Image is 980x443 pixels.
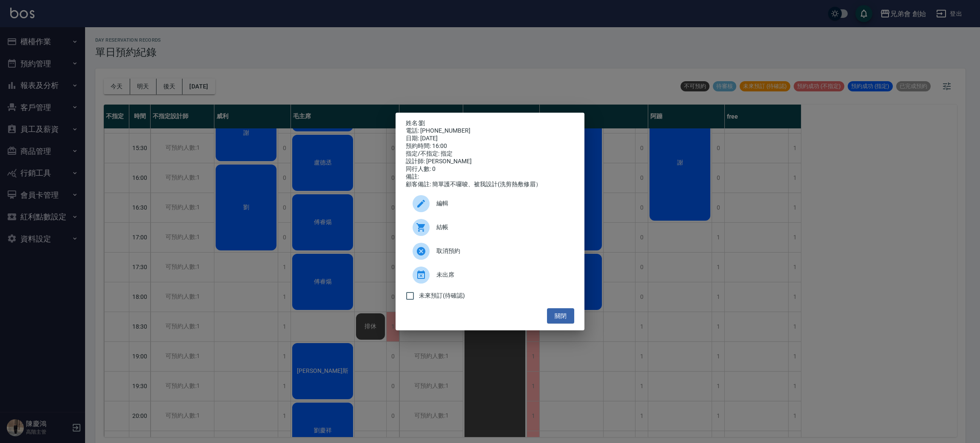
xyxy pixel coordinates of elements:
[406,150,574,158] div: 指定/不指定: 指定
[419,291,465,300] span: 未來預訂(待確認)
[406,216,574,239] a: 結帳
[406,142,574,150] div: 預約時間: 16:00
[436,247,567,256] span: 取消預約
[406,158,574,165] div: 設計師: [PERSON_NAME]
[436,270,567,279] span: 未出席
[419,119,425,126] a: 劉
[436,223,567,232] span: 結帳
[547,308,574,324] button: 關閉
[406,173,574,181] div: 備註:
[406,192,574,216] div: 編輯
[406,135,574,142] div: 日期: [DATE]
[406,239,574,263] div: 取消預約
[406,181,574,188] div: 顧客備註: 簡單護不囉唆、被我設計(洗剪熱敷修眉）
[406,119,574,127] p: 姓名:
[406,127,574,135] div: 電話: [PHONE_NUMBER]
[406,263,574,287] div: 未出席
[436,199,567,208] span: 編輯
[406,165,574,173] div: 同行人數: 0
